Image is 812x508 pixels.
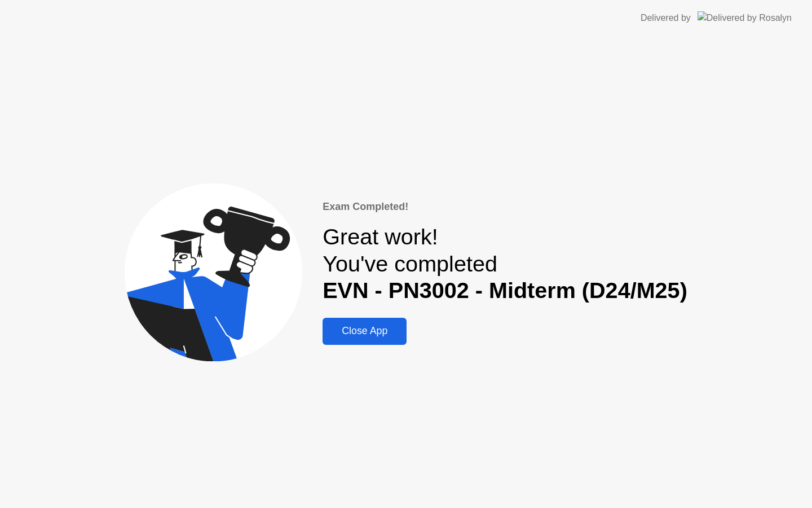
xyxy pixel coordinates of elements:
[326,325,403,337] div: Close App
[323,224,687,304] div: Great work! You've completed
[323,318,407,345] button: Close App
[641,11,691,25] div: Delivered by
[323,278,687,303] b: EVN - PN3002 - Midterm (D24/M25)
[698,11,792,24] img: Delivered by Rosalyn
[323,199,687,214] div: Exam Completed!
